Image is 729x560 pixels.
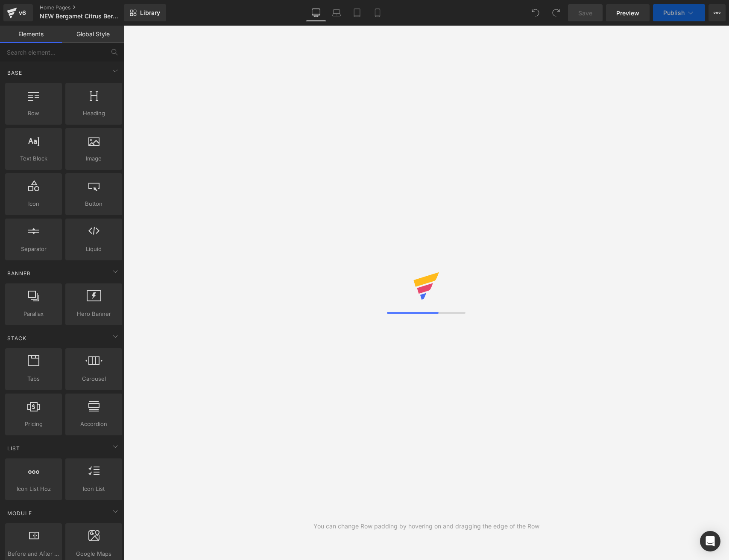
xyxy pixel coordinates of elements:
span: Row [8,109,59,118]
a: Home Pages [40,4,138,11]
span: Carousel [68,374,120,383]
span: Accordion [68,420,120,429]
span: Liquid [68,245,120,254]
a: Laptop [326,4,347,21]
button: Undo [527,4,544,21]
button: Publish [653,4,705,21]
a: Desktop [306,4,326,21]
span: Stack [6,334,27,342]
a: Preview [606,4,650,21]
span: Base [6,69,23,77]
span: Button [68,199,120,208]
span: Banner [6,269,32,277]
a: Mobile [367,4,388,21]
span: Icon List [68,484,120,493]
button: More [709,4,726,21]
span: Before and After Images [8,549,59,558]
a: Tablet [347,4,367,21]
span: Icon [8,199,59,208]
span: List [6,444,21,452]
span: Heading [68,109,120,118]
span: Publish [663,9,685,16]
span: Pricing [8,420,59,429]
span: Separator [8,245,59,254]
div: v6 [17,7,28,18]
span: NEW Bergamet Citrus Bergamot Superfruit [40,13,122,20]
span: Module [6,509,33,517]
div: Open Intercom Messenger [700,531,720,551]
span: Library [140,9,160,17]
a: Global Style [62,26,124,43]
span: Parallax [8,309,59,318]
div: You can change Row padding by hovering on and dragging the edge of the Row [313,522,539,531]
span: Google Maps [68,549,120,558]
a: New Library [124,4,166,21]
span: Icon List Hoz [8,484,59,493]
a: v6 [3,4,33,21]
span: Hero Banner [68,309,120,318]
span: Tabs [8,374,59,383]
span: Image [68,154,120,163]
button: Redo [547,4,565,21]
span: Save [578,9,592,17]
span: Text Block [8,154,59,163]
span: Preview [616,9,639,17]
